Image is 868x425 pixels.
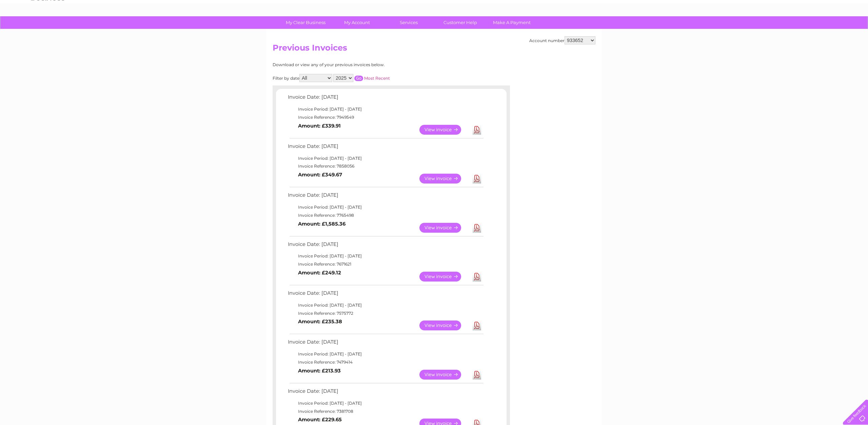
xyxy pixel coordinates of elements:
[823,29,840,34] a: Contact
[432,16,488,29] a: Customer Help
[749,29,762,34] a: Water
[381,16,437,29] a: Services
[419,370,469,380] a: View
[298,123,341,129] b: Amount: £339.91
[273,43,595,56] h2: Previous Invoices
[273,62,451,67] div: Download or view any of your previous invoices below.
[286,211,485,219] td: Invoice Reference: 7765498
[286,358,485,366] td: Invoice Reference: 7479414
[473,223,481,233] a: Download
[286,387,485,399] td: Invoice Date: [DATE]
[278,16,334,29] a: My Clear Business
[286,93,485,105] td: Invoice Date: [DATE]
[419,321,469,330] a: View
[419,272,469,282] a: View
[286,399,485,407] td: Invoice Period: [DATE] - [DATE]
[740,3,787,12] a: 0333 014 3131
[274,4,595,33] div: Clear Business is a trading name of Verastar Limited (registered in [GEOGRAPHIC_DATA] No. 3667643...
[286,301,485,309] td: Invoice Period: [DATE] - [DATE]
[286,289,485,301] td: Invoice Date: [DATE]
[286,162,485,170] td: Invoice Reference: 7858056
[473,321,481,330] a: Download
[286,260,485,268] td: Invoice Reference: 7671621
[298,417,342,423] b: Amount: £229.65
[298,368,341,374] b: Amount: £213.93
[419,174,469,183] a: View
[286,113,485,121] td: Invoice Reference: 7949549
[286,154,485,162] td: Invoice Period: [DATE] - [DATE]
[473,174,481,183] a: Download
[286,191,485,203] td: Invoice Date: [DATE]
[298,172,342,178] b: Amount: £349.67
[473,370,481,380] a: Download
[286,407,485,416] td: Invoice Reference: 7381708
[766,29,781,34] a: Energy
[809,29,819,34] a: Blog
[286,142,485,154] td: Invoice Date: [DATE]
[364,76,390,81] a: Most Recent
[273,74,451,82] div: Filter by date
[298,318,342,325] b: Amount: £235.38
[329,16,385,29] a: My Account
[286,252,485,260] td: Invoice Period: [DATE] - [DATE]
[846,29,862,34] a: Log out
[286,105,485,113] td: Invoice Period: [DATE] - [DATE]
[473,125,481,135] a: Download
[286,309,485,317] td: Invoice Reference: 7575772
[31,18,65,38] img: logo.png
[286,240,485,252] td: Invoice Date: [DATE]
[785,29,805,34] a: Telecoms
[298,221,346,227] b: Amount: £1,585.36
[298,270,341,276] b: Amount: £249.12
[484,16,540,29] a: Make A Payment
[419,223,469,233] a: View
[473,272,481,282] a: Download
[286,203,485,211] td: Invoice Period: [DATE] - [DATE]
[529,36,595,44] div: Account number
[419,125,469,135] a: View
[286,337,485,350] td: Invoice Date: [DATE]
[286,350,485,358] td: Invoice Period: [DATE] - [DATE]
